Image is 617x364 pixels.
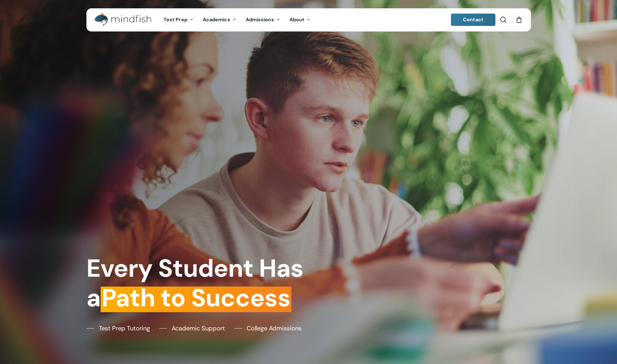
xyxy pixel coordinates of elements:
[198,17,241,23] a: Academics
[86,254,304,313] h1: Every Student Has a
[159,17,198,23] a: Test Prep
[241,17,285,23] a: Admissions
[99,324,150,333] span: Test Prep Tutoring
[246,16,274,23] span: Admissions
[247,324,302,333] span: College Admissions
[172,324,225,333] span: Academic Support
[463,16,483,23] span: Contact
[159,8,315,31] nav: Main Menu
[234,324,302,333] a: College Admissions
[285,17,315,23] a: About
[164,16,187,23] span: Test Prep
[451,14,495,26] a: Contact
[86,324,150,333] a: Test Prep Tutoring
[159,324,225,333] a: Academic Support
[290,16,305,23] span: About
[101,282,291,314] em: Path to Success
[86,8,531,31] header: Main Menu
[203,16,230,23] span: Academics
